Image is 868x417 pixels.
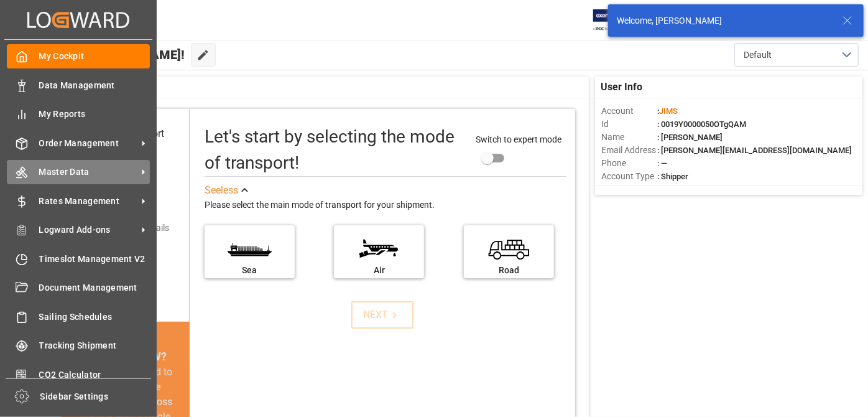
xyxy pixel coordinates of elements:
[601,157,657,170] span: Phone
[7,73,150,97] a: Data Management
[7,276,150,300] a: Document Management
[51,43,185,67] span: Hello [PERSON_NAME]!
[734,43,859,67] button: open menu
[657,106,678,116] span: :
[39,166,137,179] span: Master Data
[205,124,463,176] div: Let's start by selecting the mode of transport!
[744,49,772,62] span: Default
[657,172,688,181] span: : Shipper
[7,102,150,126] a: My Reports
[617,14,831,27] div: Welcome, [PERSON_NAME]
[39,195,137,208] span: Rates Management
[340,264,418,277] div: Air
[39,339,150,352] span: Tracking Shipment
[211,264,289,277] div: Sea
[39,368,150,382] span: CO2 Calculator
[363,307,401,322] div: NEXT
[7,304,150,329] a: Sailing Schedules
[7,246,150,271] a: Timeslot Management V2
[39,137,137,150] span: Order Management
[601,118,657,131] span: Id
[7,334,150,358] a: Tracking Shipment
[7,44,150,68] a: My Cockpit
[657,119,746,129] span: : 0019Y0000050OTgQAM
[39,311,150,324] span: Sailing Schedules
[39,253,150,266] span: Timeslot Management V2
[40,390,152,403] span: Sidebar Settings
[39,223,137,237] span: Logward Add-ons
[351,301,413,329] button: NEXT
[593,9,636,31] img: Exertis%20JAM%20-%20Email%20Logo.jpg_1722504956.jpg
[91,222,169,235] div: Add shipping details
[39,50,150,63] span: My Cockpit
[7,362,150,387] a: CO2 Calculator
[39,79,150,92] span: Data Management
[601,131,657,144] span: Name
[601,105,657,118] span: Account
[39,281,150,294] span: Document Management
[205,198,566,213] div: Please select the main mode of transport for your shipment.
[601,144,657,157] span: Email Address
[205,183,238,198] div: See less
[39,108,150,121] span: My Reports
[470,264,548,277] div: Road
[659,106,678,116] span: JIMS
[601,170,657,183] span: Account Type
[601,80,643,95] span: User Info
[657,159,667,168] span: : —
[476,134,561,144] span: Switch to expert mode
[657,146,852,155] span: : [PERSON_NAME][EMAIL_ADDRESS][DOMAIN_NAME]
[657,133,723,142] span: : [PERSON_NAME]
